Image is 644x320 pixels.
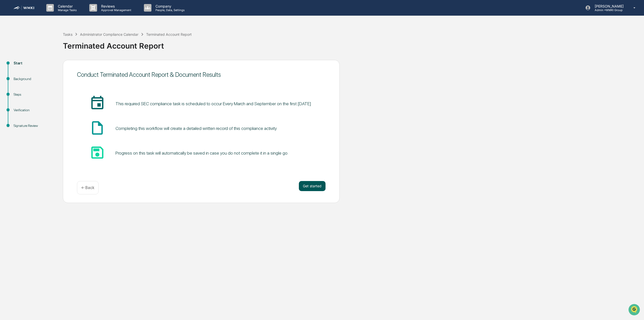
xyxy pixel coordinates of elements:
p: [PERSON_NAME] [591,4,626,8]
div: Background [14,76,55,82]
pre: This required SEC compliance task is scheduled to occur Every March and September on the first [D... [115,100,311,107]
div: Terminated Account Report [63,37,641,50]
span: Attestations [42,63,62,68]
div: Administrator Compliance Calendar [80,32,138,37]
span: Data Lookup [10,73,32,78]
div: Progress on this task will automatically be saved in case you do not complete it in a single go. [115,150,288,156]
p: How can we help? [5,11,92,19]
div: 🔎 [5,74,9,78]
button: Get started [299,181,326,191]
div: Steps [14,92,55,97]
span: insert_drive_file_icon [89,120,105,136]
div: Start new chat [17,39,83,44]
a: Powered byPylon [35,85,61,89]
span: Preclearance [10,63,32,68]
span: insert_invitation_icon [89,95,105,111]
div: Signature Review [14,123,55,128]
div: Conduct Terminated Account Report & Document Results [77,71,326,78]
p: Calendar [54,4,79,8]
div: 🗄️ [36,64,41,68]
p: Approval Management [97,8,134,12]
div: 🖐️ [5,64,9,68]
div: Terminated Account Report [146,32,192,37]
div: We're available if you need us! [17,44,64,48]
a: 🗄️Attestations [34,61,64,70]
div: Verification [14,108,55,113]
div: Start [14,61,55,66]
div: Tasks [63,32,72,37]
p: Manage Tasks [54,8,79,12]
p: Company [151,4,187,8]
img: 1746055101610-c473b297-6a78-478c-a979-82029cc54cd1 [5,39,14,48]
span: Pylon [50,85,61,89]
p: Admin • WMKI Group [591,8,626,12]
a: 🔎Data Lookup [3,71,34,80]
div: Completing this workflow will create a detailed written record of this compliance activity [115,126,277,131]
button: Start new chat [86,40,92,46]
a: 🖐️Preclearance [3,61,34,70]
iframe: Open customer support [628,303,641,317]
img: logo [12,4,36,12]
p: Reviews [97,4,134,8]
p: People, Data, Settings [151,8,187,12]
p: ← Back [81,185,94,190]
span: save_icon [89,145,105,161]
